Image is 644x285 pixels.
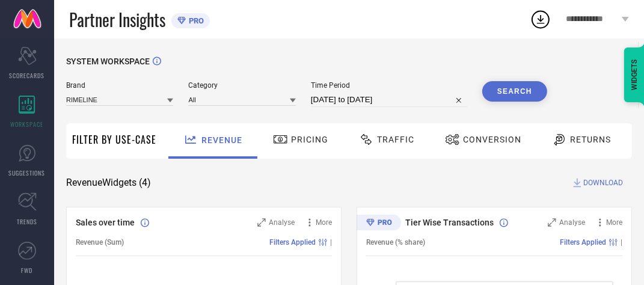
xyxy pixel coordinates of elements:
[583,177,623,189] span: DOWNLOAD
[69,7,165,32] span: Partner Insights
[201,135,242,145] span: Revenue
[316,218,332,227] span: More
[10,71,45,80] span: SCORECARDS
[530,8,551,30] div: Open download list
[188,81,295,90] span: Category
[66,81,173,90] span: Brand
[66,177,151,189] span: Revenue Widgets ( 4 )
[66,57,150,66] span: SYSTEM WORKSPACE
[72,132,156,147] span: Filter By Use-Case
[291,135,328,144] span: Pricing
[482,81,547,102] button: Search
[311,81,467,90] span: Time Period
[330,238,332,247] span: |
[621,238,622,247] span: |
[257,218,266,227] svg: Zoom
[269,218,295,227] span: Analyse
[606,218,622,227] span: More
[560,238,606,247] span: Filters Applied
[463,135,521,144] span: Conversion
[76,238,124,247] span: Revenue (Sum)
[405,218,494,227] span: Tier Wise Transactions
[570,135,611,144] span: Returns
[186,16,204,25] span: PRO
[366,238,425,247] span: Revenue (% share)
[11,120,44,129] span: WORKSPACE
[357,215,401,233] div: Premium
[559,218,585,227] span: Analyse
[377,135,414,144] span: Traffic
[311,93,467,107] input: Select time period
[76,218,135,227] span: Sales over time
[269,238,316,247] span: Filters Applied
[9,168,46,177] span: SUGGESTIONS
[17,217,37,226] span: TRENDS
[548,218,556,227] svg: Zoom
[22,266,33,275] span: FWD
